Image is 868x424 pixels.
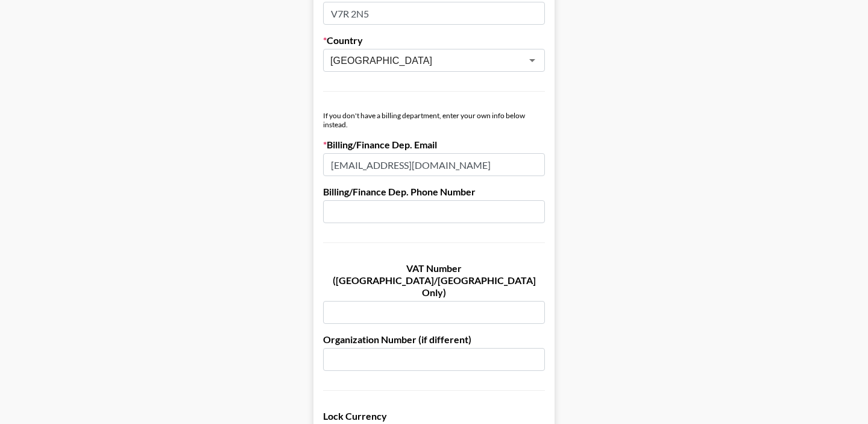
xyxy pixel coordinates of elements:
label: VAT Number ([GEOGRAPHIC_DATA]/[GEOGRAPHIC_DATA] Only) [323,262,545,299]
label: Billing/Finance Dep. Phone Number [323,186,545,198]
label: Organization Number (if different) [323,334,545,346]
div: If you don't have a billing department, enter your own info below instead. [323,111,545,129]
label: Billing/Finance Dep. Email [323,139,545,151]
button: Open [524,52,541,69]
label: Country [323,34,545,46]
label: Lock Currency [323,410,545,422]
